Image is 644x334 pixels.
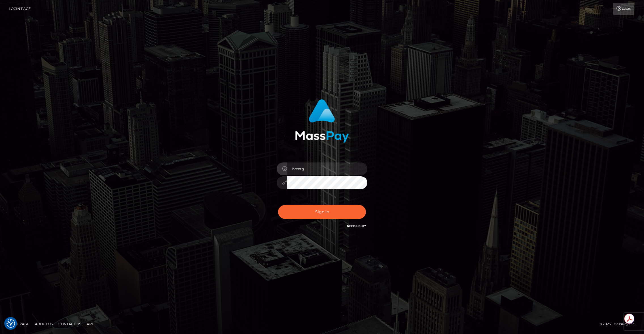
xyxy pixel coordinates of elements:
[295,99,349,143] img: MassPay Login
[6,320,31,328] a: Homepage
[7,319,15,328] button: Consent Preferences
[347,224,366,228] a: Need Help?
[9,3,31,15] a: Login Page
[56,320,83,328] a: Contact Us
[287,162,367,175] input: Username...
[33,320,55,328] a: About Us
[613,3,634,15] a: Login
[278,205,366,219] button: Sign in
[600,321,640,327] div: © 2025 , MassPay Inc.
[7,319,15,328] img: Revisit consent button
[84,320,95,328] a: API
